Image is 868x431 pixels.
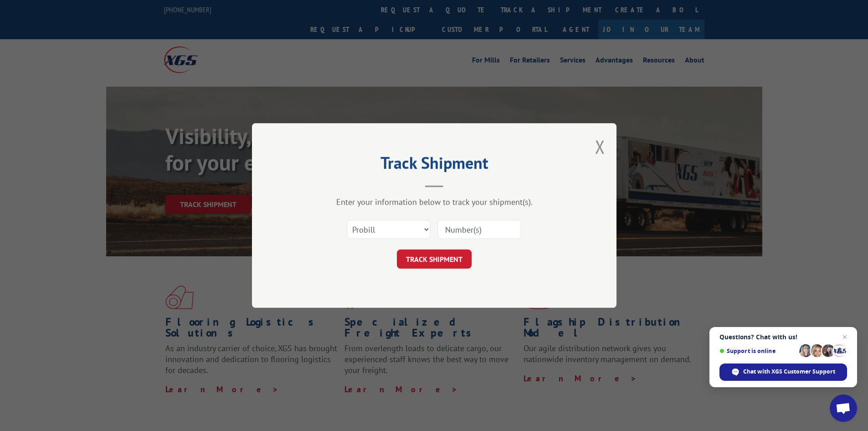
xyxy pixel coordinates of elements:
[595,135,605,159] button: Close modal
[397,249,472,269] button: TRACK SHIPMENT
[719,333,847,341] span: Questions? Chat with us!
[839,332,850,343] span: Close chat
[298,197,571,207] div: Enter your information below to track your shipment(s).
[830,395,857,422] div: Open chat
[719,348,796,354] span: Support is online
[719,363,847,381] div: Chat with XGS Customer Support
[743,368,835,376] span: Chat with XGS Customer Support
[298,156,571,174] h2: Track Shipment
[437,220,521,239] input: Number(s)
